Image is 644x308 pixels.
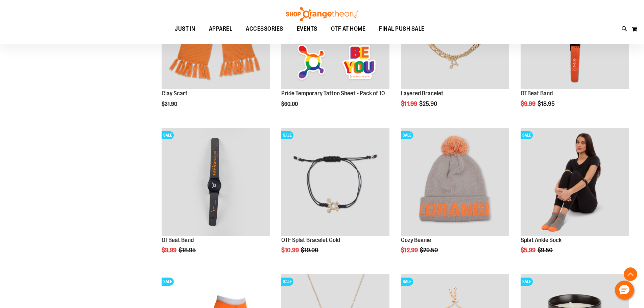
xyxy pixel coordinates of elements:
a: OTF AT HOME [324,21,373,37]
img: Product image for Splat Ankle Sock [521,128,629,236]
span: SALE [281,131,293,139]
a: Cozy Beanie [401,237,431,243]
img: OTBeat Band [162,128,270,236]
span: EVENTS [297,21,317,37]
a: OTBeat Band [162,237,194,243]
span: $5.99 [521,247,536,254]
a: Splat Ankle Sock [521,237,562,243]
div: product [398,124,512,271]
span: $31.90 [162,101,178,107]
a: Clay Scarf [162,90,187,97]
a: EVENTS [290,21,324,37]
div: product [517,124,632,271]
span: $25.90 [419,100,438,107]
div: product [158,124,273,271]
span: SALE [162,131,174,139]
span: $60.00 [281,101,299,107]
span: $9.99 [521,100,536,107]
button: Hello, have a question? Let’s chat. [615,281,634,300]
button: Back To Top [624,267,637,281]
span: SALE [401,131,413,139]
span: $19.90 [301,247,319,254]
span: OTF AT HOME [331,21,366,37]
span: FINAL PUSH SALE [379,21,425,37]
img: Product image for Splat Bracelet Gold [281,128,389,236]
a: Product image for Splat Bracelet GoldSALE [281,128,389,237]
a: OTF Splat Bracelet Gold [281,237,340,243]
span: JUST IN [175,21,195,37]
span: APPAREL [209,21,233,37]
span: $29.50 [420,247,439,254]
div: product [278,124,393,271]
span: $11.99 [401,100,418,107]
img: Shop Orangetheory [285,7,359,21]
img: Main view of OTF Cozy Scarf Grey [401,128,509,236]
span: $9.99 [162,247,177,254]
span: SALE [281,278,293,286]
span: $18.95 [538,100,556,107]
span: SALE [162,278,174,286]
span: SALE [521,131,533,139]
span: SALE [521,278,533,286]
span: SALE [401,278,413,286]
a: APPAREL [202,21,239,37]
span: $10.99 [281,247,300,254]
a: Product image for Splat Ankle SockSALE [521,128,629,237]
a: FINAL PUSH SALE [372,21,431,37]
span: $9.50 [538,247,554,254]
a: JUST IN [168,21,202,37]
a: OTBeat BandSALE [162,128,270,237]
a: Pride Temporary Tattoo Sheet - Pack of 10 [281,90,385,97]
span: $18.95 [178,247,197,254]
a: Layered Bracelet [401,90,444,97]
span: $12.99 [401,247,419,254]
a: OTBeat Band [521,90,553,97]
a: Main view of OTF Cozy Scarf GreySALE [401,128,509,237]
a: ACCESSORIES [239,21,290,37]
span: ACCESSORIES [246,21,283,37]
